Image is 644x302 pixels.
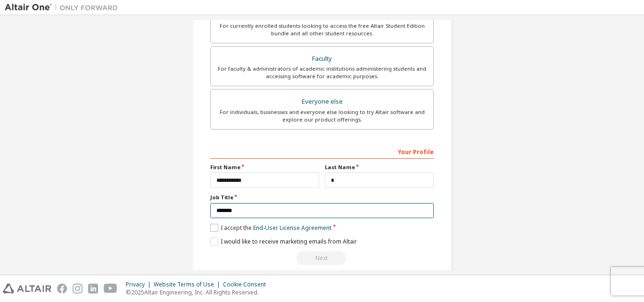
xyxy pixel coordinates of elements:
[126,288,272,296] p: © 2025 Altair Engineering, Inc. All Rights Reserved.
[216,108,428,123] div: For individuals, businesses and everyone else looking to try Altair software and explore our prod...
[210,224,331,232] label: I accept the
[325,163,434,171] label: Last Name
[210,163,319,171] label: First Name
[210,251,434,265] div: Read and acccept EULA to continue
[154,281,223,288] div: Website Terms of Use
[216,65,428,80] div: For faculty & administrators of academic institutions administering students and accessing softwa...
[126,281,154,288] div: Privacy
[216,95,428,108] div: Everyone else
[73,284,83,294] img: instagram.svg
[223,281,272,288] div: Cookie Consent
[216,22,428,37] div: For currently enrolled students looking to access the free Altair Student Edition bundle and all ...
[210,237,357,245] label: I would like to receive marketing emails from Altair
[5,3,123,12] img: Altair One
[3,284,51,294] img: altair_logo.svg
[210,194,434,201] label: Job Title
[57,284,67,294] img: facebook.svg
[88,284,98,294] img: linkedin.svg
[104,284,117,294] img: youtube.svg
[253,224,331,232] a: End-User License Agreement
[216,52,428,65] div: Faculty
[210,144,434,159] div: Your Profile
